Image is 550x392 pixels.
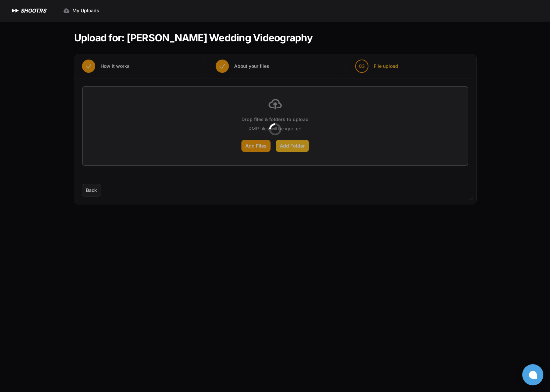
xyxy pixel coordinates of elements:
[11,7,46,15] a: SHOOTRS SHOOTRS
[59,5,103,17] a: My Uploads
[11,7,21,15] img: SHOOTRS
[522,364,543,385] button: Open chat window
[21,7,46,15] h1: SHOOTRS
[74,32,313,44] h1: Upload for: [PERSON_NAME] Wedding Videography
[72,7,99,14] span: My Uploads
